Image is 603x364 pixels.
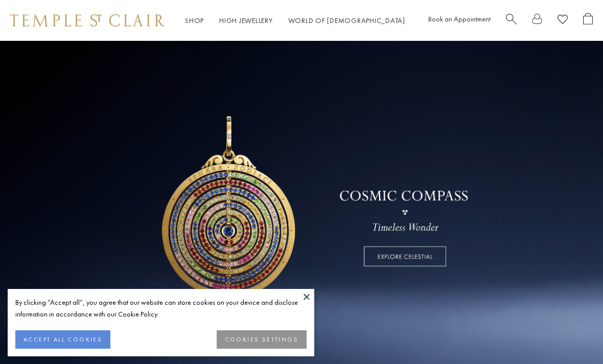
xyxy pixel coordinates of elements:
nav: Main navigation [185,14,405,27]
a: Book an Appointment [428,14,491,23]
a: View Wishlist [558,13,568,29]
button: COOKIES SETTINGS [217,330,307,349]
img: Temple St. Clair [10,14,165,27]
a: High JewelleryHigh Jewellery [219,16,273,25]
div: By clicking “Accept all”, you agree that our website can store cookies on your device and disclos... [15,297,307,320]
a: Open Shopping Bag [583,13,593,29]
a: World of [DEMOGRAPHIC_DATA]World of [DEMOGRAPHIC_DATA] [288,16,405,25]
iframe: Gorgias live chat messenger [552,316,593,354]
a: ShopShop [185,16,204,25]
a: Search [506,13,517,29]
button: ACCEPT ALL COOKIES [15,330,110,349]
